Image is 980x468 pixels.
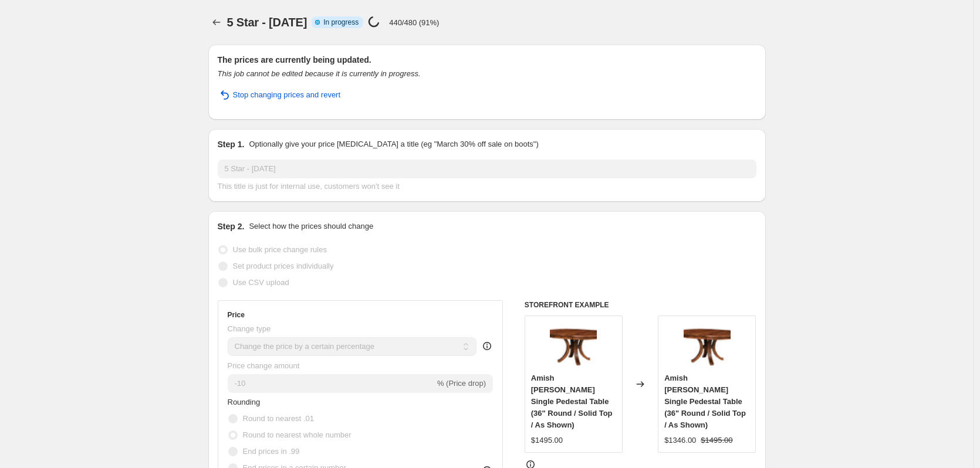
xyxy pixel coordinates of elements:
input: 30% off holiday sale [218,160,756,178]
h2: Step 1. [218,138,245,150]
input: -15 [228,374,435,393]
span: Use CSV upload [233,278,289,287]
button: Price change jobs [208,14,225,30]
h6: STOREFRONT EXAMPLE [525,300,756,310]
div: $1346.00 [664,435,696,446]
strike: $1495.00 [701,435,732,446]
p: Select how the prices should change [249,221,373,232]
span: Amish [PERSON_NAME] Single Pedestal Table (36" Round / Solid Top / As Shown) [531,374,613,429]
span: Change type [228,324,271,333]
span: This title is just for internal use, customers won't see it [218,182,400,191]
span: Use bulk price change rules [233,245,327,254]
img: Amish_Mayfield_Single_Pedestal_Table_-_48_Round_With_18_Leaf_-_Rough_Sawn_80x.jpg [550,322,597,369]
span: Round to nearest whole number [243,430,352,439]
span: End prices in .99 [243,447,300,456]
span: Round to nearest .01 [243,414,314,423]
div: help [481,340,493,352]
div: $1495.00 [531,435,563,446]
p: 440/480 (91%) [389,18,439,27]
h2: Step 2. [218,221,245,232]
span: Stop changing prices and revert [233,89,341,101]
span: 5 Star - [DATE] [227,16,307,29]
h2: The prices are currently being updated. [218,54,756,66]
i: This job cannot be edited because it is currently in progress. [218,69,421,78]
p: Optionally give your price [MEDICAL_DATA] a title (eg "March 30% off sale on boots") [249,138,538,150]
h3: Price [228,310,245,320]
span: Set product prices individually [233,262,334,270]
span: Rounding [228,398,261,406]
span: % (Price drop) [437,379,486,388]
span: In progress [323,18,359,27]
img: Amish_Mayfield_Single_Pedestal_Table_-_48_Round_With_18_Leaf_-_Rough_Sawn_80x.jpg [684,322,731,369]
span: Amish [PERSON_NAME] Single Pedestal Table (36" Round / Solid Top / As Shown) [664,374,746,429]
span: Price change amount [228,361,300,370]
button: Stop changing prices and revert [211,86,348,104]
